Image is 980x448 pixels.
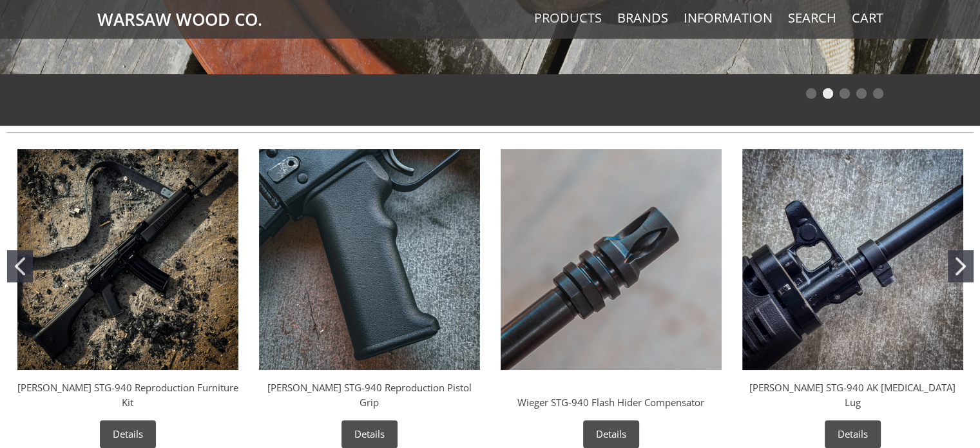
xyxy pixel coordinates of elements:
a: [PERSON_NAME] STG-940 Reproduction Furniture Kit [17,381,238,409]
a: Details [825,420,881,448]
button: Go to slide 1 [7,250,33,282]
a: Cart [852,10,883,26]
a: Search [788,10,836,26]
a: Brands [617,10,668,26]
li: Page dot 3 [840,88,850,99]
button: Go to slide 2 [948,250,974,282]
a: Products [534,10,602,26]
a: Details [341,420,398,448]
li: Page dot 5 [873,88,883,99]
div: Warsaw Wood Co. [564,380,658,395]
img: Wieger STG-940 AK Bayonet Lug [742,149,963,370]
a: Details [583,420,639,448]
a: Information [684,10,773,26]
li: Page dot 4 [856,88,867,99]
a: Details [100,420,156,448]
a: [PERSON_NAME] STG-940 Reproduction Pistol Grip [267,381,472,409]
li: Page dot 2 [823,88,833,99]
li: Page dot 1 [806,88,816,99]
a: Wieger STG-940 Flash Hider Compensator [517,396,704,409]
img: Wieger STG-940 Reproduction Furniture Kit [17,149,238,370]
img: Wieger STG-940 Reproduction Pistol Grip [259,149,480,370]
a: [PERSON_NAME] STG-940 AK [MEDICAL_DATA] Lug [749,381,956,409]
img: Wieger STG-940 Flash Hider Compensator [501,149,722,370]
